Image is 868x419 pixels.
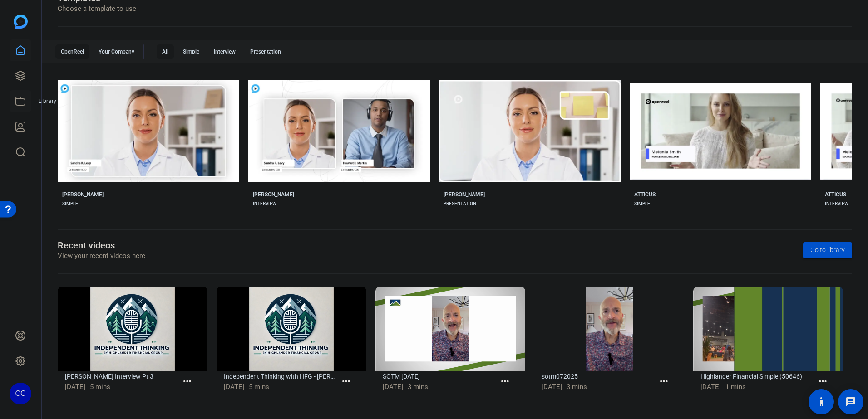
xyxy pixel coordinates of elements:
[93,44,140,59] div: Your Company
[157,44,174,59] div: All
[542,371,655,382] h1: sotm072025
[816,396,827,407] mat-icon: accessibility
[825,191,846,198] div: ATTICUS
[658,376,670,387] mat-icon: more_horiz
[634,191,656,198] div: ATTICUS
[65,383,85,391] span: [DATE]
[542,383,562,391] span: [DATE]
[58,287,207,371] img: Joanna Summers Interview Pt 3
[725,383,746,391] span: 1 mins
[182,376,193,387] mat-icon: more_horiz
[700,383,721,391] span: [DATE]
[253,191,294,198] div: [PERSON_NAME]
[444,191,485,198] div: [PERSON_NAME]
[35,96,60,107] div: Library
[340,376,352,387] mat-icon: more_horiz
[567,383,587,391] span: 3 mins
[810,245,845,255] span: Go to library
[55,44,89,59] div: OpenReel
[634,200,650,207] div: SIMPLE
[499,376,511,387] mat-icon: more_horiz
[208,44,241,59] div: Interview
[700,371,814,382] h1: Highlander Financial Simple (50646)
[245,44,286,59] div: Presentation
[383,383,403,391] span: [DATE]
[65,371,178,382] h1: [PERSON_NAME] Interview Pt 3
[217,287,366,371] img: Independent Thinking with HFG - Joanna Summers Interview, Part 2
[253,200,276,207] div: INTERVIEW
[178,44,205,59] div: Simple
[14,15,28,29] img: blue-gradient.svg
[62,200,78,207] div: SIMPLE
[803,242,852,258] a: Go to library
[58,251,145,261] p: View your recent videos here
[249,383,269,391] span: 5 mins
[845,396,856,407] mat-icon: message
[383,371,496,382] h1: SOTM [DATE]
[224,371,337,382] h1: Independent Thinking with HFG - [PERSON_NAME] Interview, Part 2
[58,4,136,14] p: Choose a template to use
[444,200,476,207] div: PRESENTATION
[62,191,104,198] div: [PERSON_NAME]
[817,376,829,387] mat-icon: more_horiz
[10,383,31,404] div: CC
[534,287,684,371] img: sotm072025
[693,287,843,371] img: Highlander Financial Simple (50646)
[375,287,525,371] img: SOTM July 2025
[408,383,428,391] span: 3 mins
[58,240,145,251] h1: Recent videos
[224,383,244,391] span: [DATE]
[825,200,848,207] div: INTERVIEW
[90,383,110,391] span: 5 mins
